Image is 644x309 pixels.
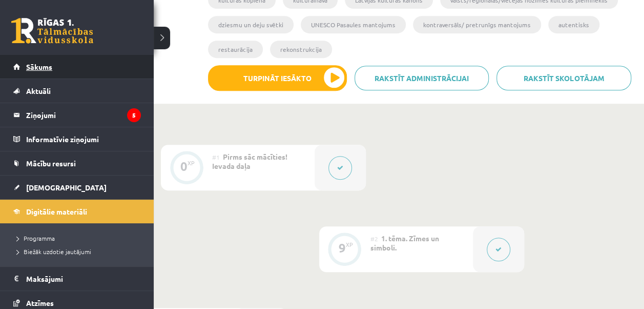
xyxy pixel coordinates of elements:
li: restaurācija [208,41,263,58]
i: 5 [127,108,141,122]
a: Ziņojumi5 [13,103,141,127]
div: XP [346,242,353,247]
li: rekonstrukcija [270,41,332,58]
li: dziesmu un deju svētki [208,16,294,33]
a: Programma [13,234,143,243]
button: Turpināt iesākto [208,65,347,91]
div: 0 [180,162,188,171]
a: Sākums [13,55,141,79]
legend: Maksājumi [26,267,141,291]
a: Rakstīt skolotājam [496,66,631,90]
span: Programma [13,234,55,242]
span: Mācību resursi [26,159,76,168]
a: [DEMOGRAPHIC_DATA] [13,176,141,199]
span: 1. tēma. Zīmes un simboli. [370,234,439,252]
a: Digitālie materiāli [13,200,141,223]
li: kontraversāls/ pretrunīgs mantojums [413,16,541,33]
li: autentisks [548,16,599,33]
span: Biežāk uzdotie jautājumi [13,247,91,256]
div: XP [188,160,195,166]
span: #2 [370,235,378,243]
legend: Informatīvie ziņojumi [26,127,141,151]
a: Informatīvie ziņojumi [13,127,141,151]
a: Maksājumi [13,267,141,291]
a: Rakstīt administrācijai [355,66,489,90]
span: Digitālie materiāli [26,207,87,216]
span: Sākums [26,62,52,71]
span: Aktuāli [26,86,51,95]
legend: Ziņojumi [26,103,141,127]
span: Pirms sāc mācīties! Ievada daļa [212,152,287,170]
span: Atzīmes [26,298,54,307]
a: Biežāk uzdotie jautājumi [13,247,143,256]
span: [DEMOGRAPHIC_DATA] [26,183,107,192]
span: #1 [212,153,220,161]
a: Aktuāli [13,79,141,103]
a: Mācību resursi [13,151,141,175]
li: UNESCO Pasaules mantojums [301,16,406,33]
a: Rīgas 1. Tālmācības vidusskola [11,18,93,44]
div: 9 [339,243,346,253]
